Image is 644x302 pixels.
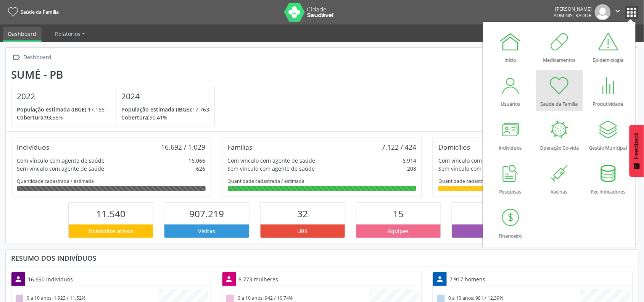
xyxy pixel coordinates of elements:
[96,207,126,220] span: 11.540
[25,273,76,286] div: 16.690 indivíduos
[447,273,488,286] div: 7.917 homens
[5,6,59,18] a: Saúde da Família
[17,106,88,113] span: População estimada (IBGE):
[393,207,404,220] span: 15
[554,6,592,12] div: [PERSON_NAME]
[17,114,45,121] span: Cobertura:
[161,143,206,151] div: 16.692 / 1.029
[487,114,534,155] a: Indivíduos
[625,6,639,19] button: apps
[89,227,133,235] span: Domicílios ativos
[17,92,105,101] h4: 2022
[436,275,444,283] i: person
[228,178,417,184] div: Quantidade cadastrada / estimada
[14,275,23,283] i: person
[438,143,470,151] div: Domicílios
[121,113,209,121] p: 90,41%
[382,143,416,151] div: 7.122 / 424
[536,114,583,155] a: Operação Co-vida
[50,27,90,40] a: Relatórios
[11,254,633,262] div: Resumo dos indivíduos
[388,227,409,235] span: Equipes
[298,227,308,235] span: UBS
[21,9,59,15] span: Saúde da Família
[236,273,281,286] div: 8.773 mulheres
[585,114,632,155] a: Gestão Municipal
[228,143,253,151] div: Famílias
[3,27,42,42] a: Dashboard
[554,12,592,19] span: Administrador
[196,165,206,173] div: 626
[11,68,220,81] div: Sumé - PB
[438,165,526,173] div: Sem vínculo com agente de saúde
[189,157,206,165] div: 16.066
[17,105,105,113] p: 17.166
[228,157,316,165] div: Com vínculo com agente de saúde
[536,70,583,111] a: Saúde da Família
[614,7,622,15] i: 
[121,105,209,113] p: 17.763
[407,165,416,173] div: 208
[487,26,534,67] a: Início
[630,125,644,177] button: Feedback - Mostrar pesquisa
[611,4,625,20] button: 
[585,158,632,199] a: Pec Indicadores
[536,158,583,199] a: Vacinas
[55,30,80,37] span: Relatórios
[121,106,192,113] span: População estimada (IBGE):
[11,52,22,63] i: 
[487,202,534,243] a: Financeiro
[487,158,534,199] a: Pesquisas
[438,157,526,165] div: Com vínculo com agente de saúde
[189,207,224,220] span: 907.219
[17,178,206,184] div: Quantidade cadastrada / estimada
[22,52,53,63] div: Dashboard
[228,165,315,173] div: Sem vínculo com agente de saúde
[585,70,632,111] a: Produtividade
[633,132,640,159] span: Feedback
[595,4,611,20] img: img
[17,157,105,165] div: Com vínculo com agente de saúde
[402,157,416,165] div: 6.914
[17,143,49,151] div: Indivíduos
[121,114,150,121] span: Cobertura:
[297,207,308,220] span: 32
[585,26,632,67] a: Epidemiologia
[17,165,104,173] div: Sem vínculo com agente de saúde
[536,26,583,67] a: Medicamentos
[121,92,209,101] h4: 2024
[225,275,233,283] i: person
[17,113,105,121] p: 93,56%
[438,178,627,184] div: Quantidade cadastrada / estimada
[11,52,53,63] a:  Dashboard
[487,70,534,111] a: Usuários
[198,227,215,235] span: Visitas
